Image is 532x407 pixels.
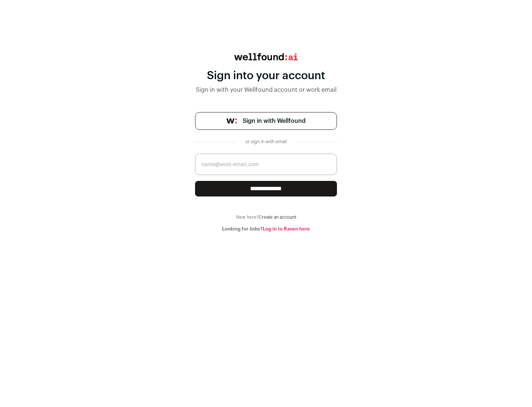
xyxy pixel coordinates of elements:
[243,117,306,125] span: Sign in with Wellfound
[195,214,337,220] div: New here?
[234,53,298,60] img: wellfound:ai
[242,139,290,145] div: or sign in with email
[195,69,337,83] div: Sign into your account
[226,118,237,124] img: wellfound-symbol-flush-black-fb3c872781a75f747ccb3a119075da62bfe97bd399995f84a933054e44a575c4.png
[195,154,337,175] input: name@work-email.com
[263,226,310,231] a: Log in to Raven here
[195,112,337,130] a: Sign in with Wellfound
[195,85,337,94] div: Sign in with your Wellfound account or work email
[195,226,337,232] div: Looking for Jobs?
[259,215,296,219] a: Create an account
